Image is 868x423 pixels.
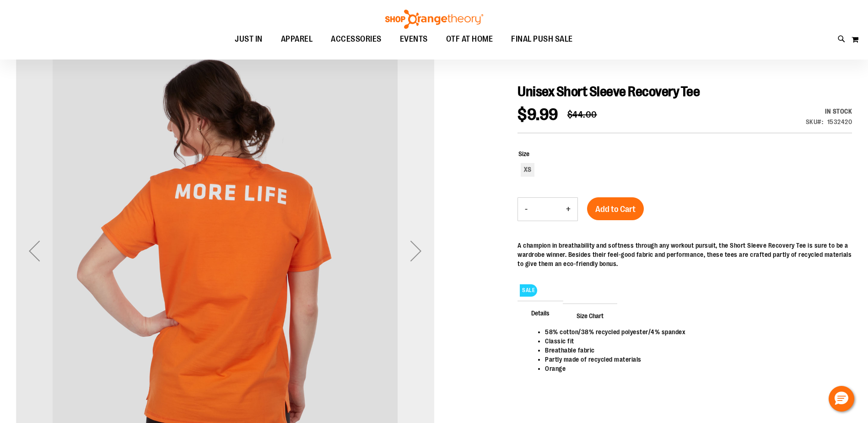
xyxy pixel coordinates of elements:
[518,105,558,124] span: $9.99
[545,336,843,346] li: Classic fit
[446,29,493,49] span: OTF AT HOME
[595,204,636,214] span: Add to Cart
[518,301,563,325] span: Details
[437,29,502,50] a: OTF AT HOME
[545,346,843,355] li: Breathable fabric
[559,198,577,221] button: Increase product quantity
[563,304,617,327] span: Size Chart
[281,29,313,49] span: APPAREL
[384,10,485,29] img: Shop Orangetheory
[518,150,529,157] span: Size
[521,163,534,177] div: XS
[520,284,537,297] span: SALE
[502,29,582,50] a: FINAL PUSH SALE
[322,29,391,50] a: ACCESSORIES
[827,117,852,126] div: 1532420
[829,386,854,412] button: Hello, have a question? Let’s chat.
[587,197,644,220] button: Add to Cart
[806,118,824,125] strong: SKU
[331,29,382,49] span: ACCESSORIES
[511,29,573,49] span: FINAL PUSH SALE
[545,364,843,373] li: Orange
[272,29,322,49] a: APPAREL
[545,355,843,364] li: Partly made of recycled materials
[567,109,597,120] span: $44.00
[400,29,428,49] span: EVENTS
[806,107,852,116] div: In stock
[235,29,263,49] span: JUST IN
[518,241,852,268] div: A champion in breathability and softness through any workout pursuit, the Short Sleeve Recovery T...
[391,29,437,50] a: EVENTS
[226,29,272,50] a: JUST IN
[518,84,700,99] span: Unisex Short Sleeve Recovery Tee
[806,107,852,116] div: Availability
[545,327,843,336] li: 58% cotton/38% recycled polyester/4% spandex
[534,198,559,220] input: Product quantity
[518,198,534,221] button: Decrease product quantity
